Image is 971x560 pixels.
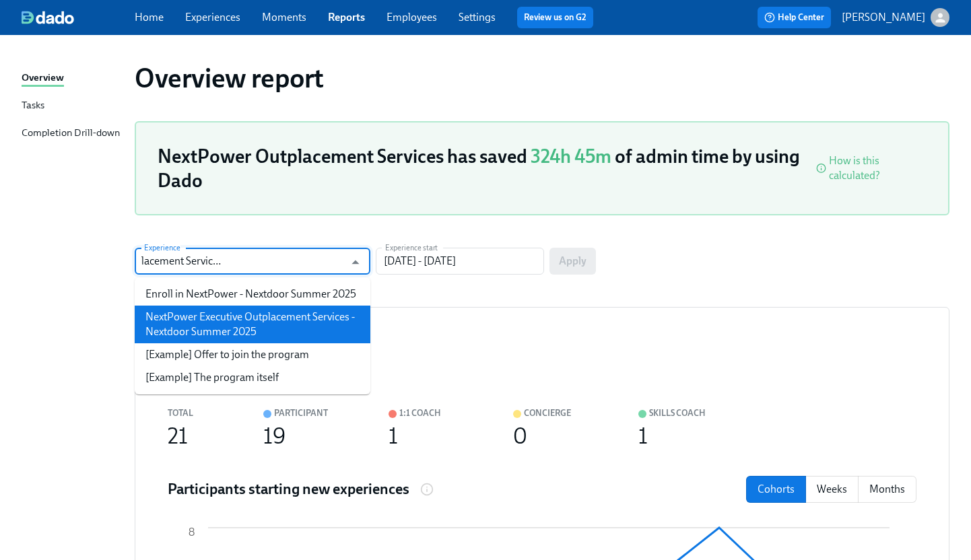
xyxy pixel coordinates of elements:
h3: NextPower Outplacement Services has saved of admin time by using Dado [158,144,811,193]
li: Enroll in NextPower - Nextdoor Summer 2025 [135,283,370,306]
p: Weeks [817,482,847,497]
p: [PERSON_NAME] [842,10,925,25]
span: 324h 45m [531,145,611,168]
div: Completion Drill-down [22,125,120,142]
p: Cohorts [758,482,795,497]
div: 19 [263,429,286,444]
div: date filter [746,476,916,503]
a: Experiences [185,11,240,24]
button: months [858,476,916,503]
button: Close [345,252,366,273]
a: Overview [22,70,124,87]
a: Completion Drill-down [22,125,124,142]
div: 1 [389,429,398,444]
div: 1:1 Coach [399,406,441,421]
span: Help Center [764,11,824,24]
a: Home [135,11,164,24]
li: [Example] Offer to join the program [135,343,370,366]
p: Months [869,482,905,497]
div: 0 [513,429,527,444]
a: Review us on G2 [524,11,587,24]
a: Tasks [22,98,124,114]
tspan: 8 [189,526,195,538]
div: 1 [638,429,648,444]
button: [PERSON_NAME] [842,8,949,27]
img: dado [22,11,74,24]
h4: Participants starting new experiences [168,479,409,499]
li: [Example] The program itself [135,366,370,389]
svg: Number of participants that started this experience in each cohort, week or month [420,483,434,496]
div: Skills Coach [649,406,706,421]
a: Employees [387,11,437,24]
div: Tasks [22,98,44,114]
a: dado [22,11,135,24]
button: Review us on G2 [517,7,593,28]
div: Participant [274,406,328,421]
div: 21 [168,429,188,444]
button: cohorts [746,476,806,503]
a: Settings [459,11,496,24]
div: Concierge [524,406,571,421]
a: Reports [328,11,365,24]
li: NextPower Executive Outplacement Services - Nextdoor Summer 2025 [135,306,370,343]
div: Total [168,406,193,421]
button: Help Center [758,7,831,28]
a: Moments [262,11,306,24]
button: weeks [805,476,859,503]
div: Overview [22,70,64,87]
div: How is this calculated? [829,153,927,183]
h1: Overview report [135,62,324,94]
